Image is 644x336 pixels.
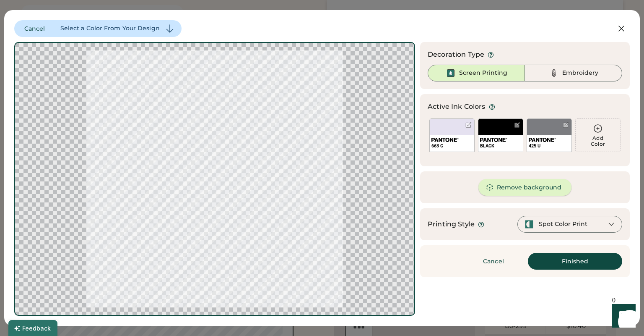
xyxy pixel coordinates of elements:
[428,102,486,112] div: Active Ink Colors
[528,253,622,270] button: Finished
[539,220,587,228] div: Spot Color Print
[60,24,160,33] div: Select a Color From Your Design
[428,219,475,229] div: Printing Style
[529,143,570,149] div: 425 U
[431,138,459,142] img: 1024px-Pantone_logo.svg.png
[478,179,572,196] button: Remove background
[604,298,640,334] iframe: Front Chat
[529,138,556,142] img: 1024px-Pantone_logo.svg.png
[480,138,507,142] img: 1024px-Pantone_logo.svg.png
[459,69,507,77] div: Screen Printing
[428,50,484,60] div: Decoration Type
[431,143,473,149] div: 663 C
[14,20,55,37] button: Cancel
[525,220,534,229] img: spot-color-green.svg
[446,68,456,78] img: Ink%20-%20Selected.svg
[464,253,523,270] button: Cancel
[549,68,559,78] img: Thread%20-%20Unselected.svg
[480,143,521,149] div: BLACK
[576,135,620,147] div: Add Color
[562,69,598,77] div: Embroidery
